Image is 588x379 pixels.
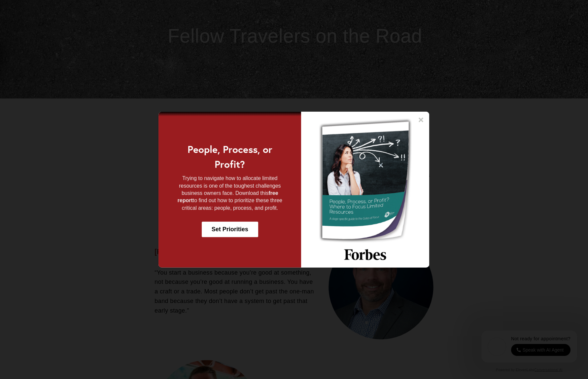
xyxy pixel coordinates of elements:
a: Set Priorities [202,222,258,237]
h2: People, Process, or Profit? [172,142,288,171]
strong: free report [178,190,278,203]
span: to find out how to prioritize these three critical areas: people, process, and profit. [182,198,282,210]
img: GOF LeadGen Popup [301,111,429,267]
span: Trying to navigate how to allocate limited resources is one of the toughest challenges business o... [179,175,281,196]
